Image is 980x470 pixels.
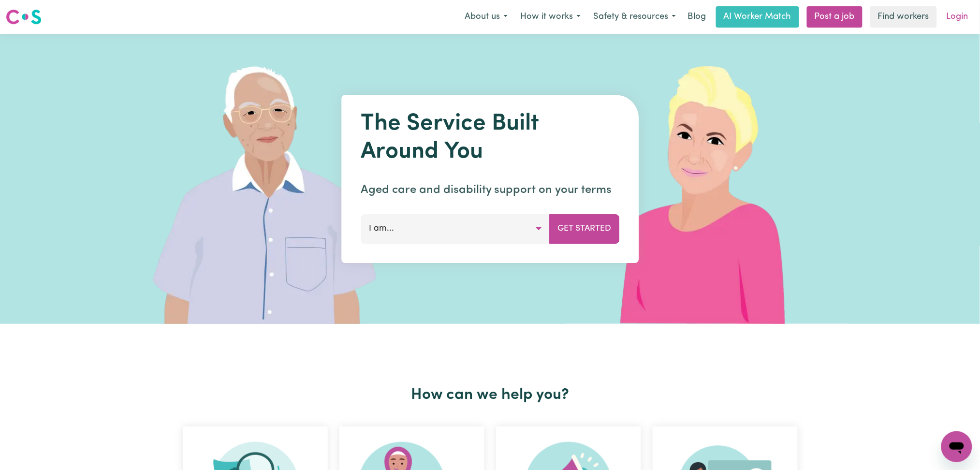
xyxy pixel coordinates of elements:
[361,214,550,243] button: I am...
[682,6,712,28] a: Blog
[549,214,619,243] button: Get Started
[870,6,937,28] a: Find workers
[587,7,682,27] button: Safety & resources
[807,6,863,28] a: Post a job
[458,7,514,27] button: About us
[514,7,587,27] button: How it works
[177,386,804,404] h2: How can we help you?
[716,6,799,28] a: AI Worker Match
[6,8,42,26] img: Careseekers logo
[941,6,974,28] a: Login
[361,110,619,166] h1: The Service Built Around You
[361,181,619,199] p: Aged care and disability support on your terms
[6,6,42,28] a: Careseekers logo
[941,431,972,462] iframe: Button to launch messaging window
